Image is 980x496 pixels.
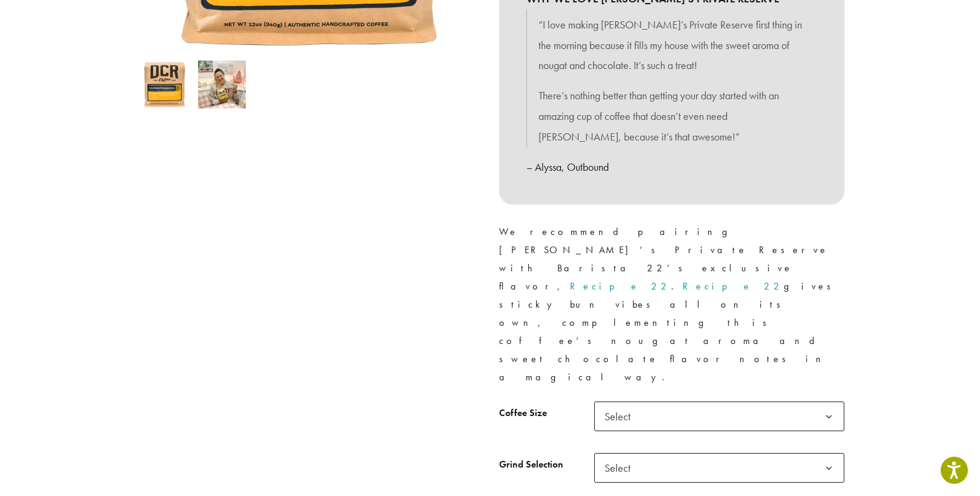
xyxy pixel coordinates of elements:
[570,280,671,293] a: Recipe 22
[600,456,643,480] span: Select
[499,405,594,422] label: Coffee Size
[600,405,643,428] span: Select
[141,61,188,108] img: Hannah's Private Reserve
[499,223,844,387] p: We recommend pairing [PERSON_NAME]’s Private Reserve with Barista 22’s exclusive flavor, . gives ...
[538,85,805,147] p: There’s nothing better than getting your day started with an amazing cup of coffee that doesn’t e...
[683,280,784,293] a: Recipe 22
[594,402,844,431] span: Select
[594,453,844,483] span: Select
[499,456,594,474] label: Grind Selection
[526,157,817,177] p: – Alyssa, Outbound
[538,15,805,76] p: “I love making [PERSON_NAME]’s Private Reserve first thing in the morning because it fills my hou...
[198,61,246,108] img: Hannah's Private Reserve - Image 2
